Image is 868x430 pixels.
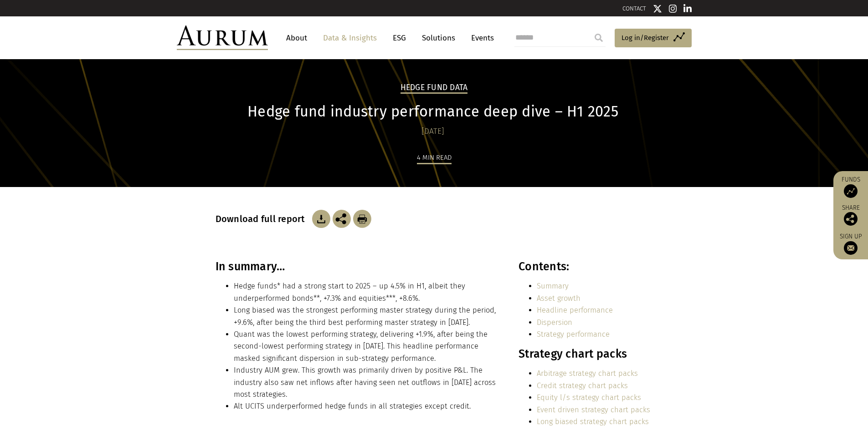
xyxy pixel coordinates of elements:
img: Download Article [312,210,330,228]
a: Equity l/s strategy chart packs [537,393,641,402]
input: Submit [590,29,608,47]
a: Event driven strategy chart packs [537,405,650,414]
a: Sign up [838,233,863,255]
li: Industry AUM grew. This growth was primarily driven by positive P&L. The industry also saw net in... [234,364,499,400]
a: Long biased strategy chart packs [537,417,649,426]
img: Instagram icon [669,4,677,13]
img: Download Article [353,210,371,228]
h3: In summary… [216,260,499,273]
h2: Hedge Fund Data [401,83,468,94]
h3: Contents: [519,260,650,273]
a: ESG [388,30,411,46]
img: Linkedin icon [683,4,692,13]
div: 4 min read [417,152,452,164]
img: Share this post [844,212,858,226]
a: Data & Insights [318,30,381,46]
a: Credit strategy chart packs [537,381,628,390]
img: Twitter icon [653,4,662,13]
span: Log in/Register [621,32,669,43]
img: Access Funds [844,184,858,198]
h1: Hedge fund industry performance deep dive – H1 2025 [216,103,651,121]
a: About [282,30,312,46]
div: Share [838,205,863,226]
a: Events [467,30,494,46]
h3: Download full report [216,213,310,224]
a: CONTACT [622,5,646,12]
img: Sign up to our newsletter [844,241,858,255]
img: Aurum [177,25,268,50]
li: Quant was the lowest performing strategy, delivering +1.9%, after being the second-lowest perform... [234,329,499,364]
a: Summary [537,282,569,290]
a: Arbitrage strategy chart packs [537,369,638,378]
a: Strategy performance [537,330,610,339]
a: Funds [838,176,863,198]
img: Share this post [333,210,351,228]
a: Asset growth [537,294,580,303]
a: Dispersion [537,318,572,327]
li: Hedge funds* had a strong start to 2025 – up 4.5% in H1, albeit they underperformed bonds**, +7.3... [234,280,499,304]
a: Headline performance [537,306,613,314]
a: Solutions [417,30,460,46]
li: Alt UCITS underperformed hedge funds in all strategies except credit. [234,400,499,412]
div: [DATE] [216,125,651,138]
li: Long biased was the strongest performing master strategy during the period, +9.6%, after being th... [234,304,499,329]
a: Log in/Register [615,29,692,48]
h3: Strategy chart packs [519,347,650,361]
